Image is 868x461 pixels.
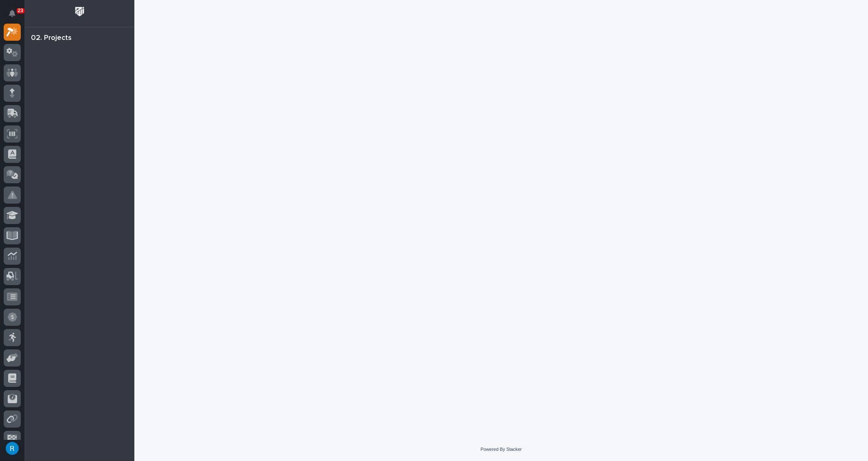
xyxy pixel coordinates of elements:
[4,5,21,22] button: Notifications
[72,4,87,19] img: Workspace Logo
[10,10,21,23] div: Notifications23
[4,440,21,457] button: users-avatar
[31,34,72,43] div: 02. Projects
[18,8,23,13] p: 23
[480,447,522,452] a: Powered By Stacker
